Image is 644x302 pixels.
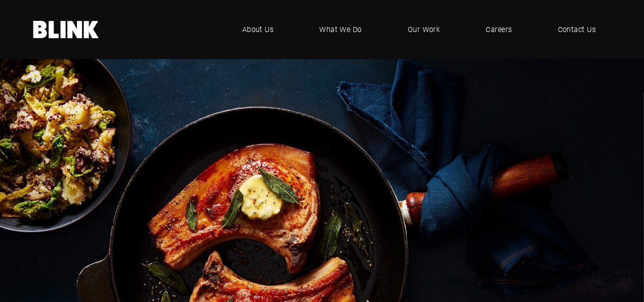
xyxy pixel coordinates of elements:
span: Careers [486,24,512,35]
a: About Us [227,14,289,45]
span: Contact Us [558,24,596,35]
span: About Us [242,24,274,35]
span: Our Work [408,24,440,35]
a: Our Work [393,14,456,45]
a: What We Do [304,14,377,45]
span: What We Do [319,24,362,35]
a: Contact Us [543,14,611,45]
a: Home [33,21,99,38]
a: Careers [470,14,527,45]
